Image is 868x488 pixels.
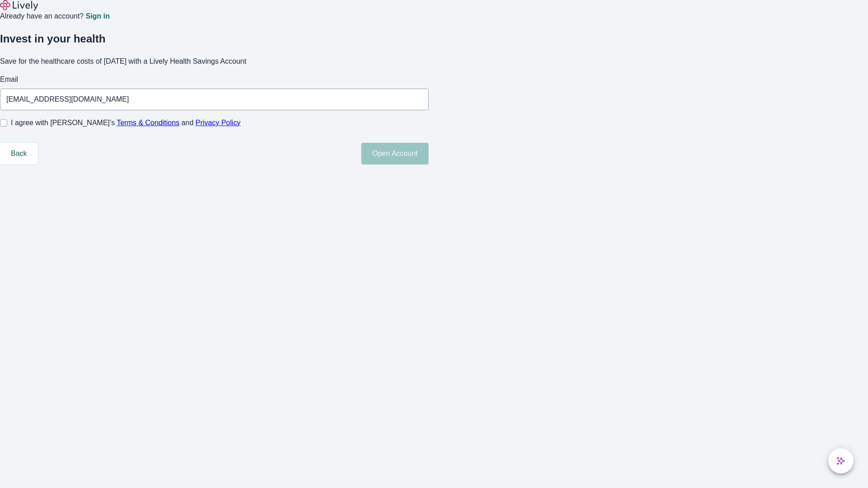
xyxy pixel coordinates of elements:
button: chat [828,448,854,474]
a: Terms & Conditions [117,119,179,127]
svg: Lively AI Assistant [836,456,845,465]
span: I agree with [PERSON_NAME]’s and [11,117,241,128]
a: Sign in [85,13,109,20]
a: Privacy Policy [196,119,241,127]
